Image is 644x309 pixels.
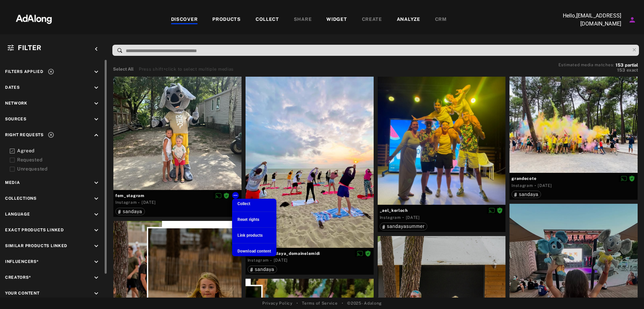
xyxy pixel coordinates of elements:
[237,233,263,238] span: Link products
[237,201,250,206] span: Collect
[610,277,644,309] div: Widget de chat
[237,249,271,254] span: Download content
[610,277,644,309] iframe: Chat Widget
[237,217,259,222] span: Reset rights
